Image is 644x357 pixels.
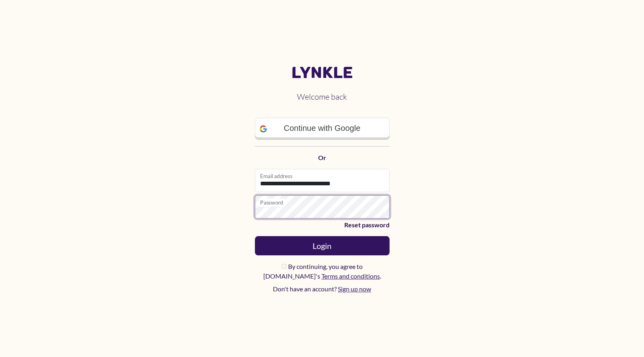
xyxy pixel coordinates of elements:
[338,285,371,293] a: Sign up now
[255,86,390,108] h2: Welcome back
[321,272,380,280] a: Terms and conditions
[255,118,390,139] a: Continue with Google
[255,220,390,230] a: Reset password
[318,154,326,161] strong: Or
[255,63,390,82] a: Lynkle
[255,262,390,281] label: By continuing, you agree to [DOMAIN_NAME]'s .
[282,264,287,269] input: By continuing, you agree to [DOMAIN_NAME]'s Terms and conditions.
[255,284,390,294] p: Don't have an account?
[255,236,390,255] button: Login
